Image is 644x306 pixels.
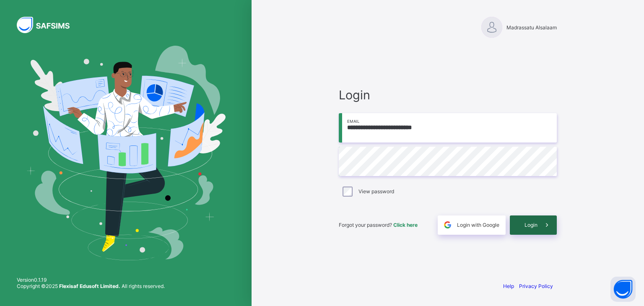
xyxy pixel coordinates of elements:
[17,283,165,289] span: Copyright © 2025 All rights reserved.
[358,188,394,194] label: View password
[457,222,499,228] span: Login with Google
[59,283,120,289] strong: Flexisaf Edusoft Limited.
[519,283,553,289] a: Privacy Policy
[506,24,557,31] span: Madrassatu Alsalaam
[610,277,636,302] button: Open asap
[525,222,538,228] span: Login
[17,277,165,283] span: Version 0.1.19
[339,222,418,228] span: Forgot your password?
[503,283,514,289] a: Help
[339,88,557,102] span: Login
[17,17,80,33] img: SAFSIMS Logo
[393,222,418,228] a: Click here
[26,46,226,260] img: Hero Image
[443,220,452,230] img: google.396cfc9801f0270233282035f929180a.svg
